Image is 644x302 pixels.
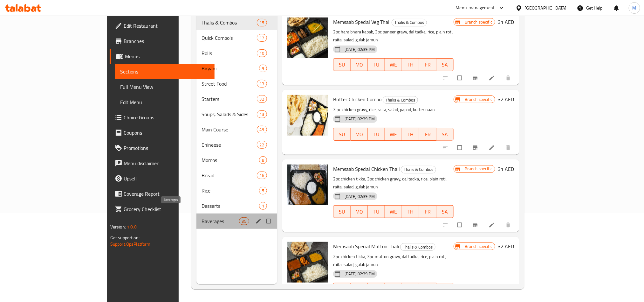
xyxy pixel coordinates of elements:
span: Branch specific [462,166,495,172]
h6: 31 AED [498,165,514,173]
span: 10 [257,50,267,56]
span: Edit Menu [120,98,209,106]
span: Quick Combo's [202,34,257,42]
span: Baverages [202,217,239,225]
span: Bread [202,172,257,179]
button: Branch-specific-item [468,71,483,85]
div: Chineese22 [196,137,277,152]
span: Coupons [124,129,209,137]
button: MO [351,283,368,296]
button: edit [254,217,264,225]
span: 16 [257,172,267,179]
p: 2pc chicken tikka, 3pc chicken gravy, dal tadka, rice, plain roti, raita, salad, gulab jamun [333,175,454,191]
img: Memsaab Special Chicken Thali [287,165,328,205]
button: SU [333,128,351,141]
p: 2pc hara bhara kabab, 3pc paneer gravy, dal tadka, rice, plain roti, raita, salad, gulab jamun [333,28,454,44]
span: Get support on: [110,234,140,242]
div: items [259,187,267,194]
a: Edit menu item [489,222,496,228]
span: WE [387,130,400,139]
span: SU [336,60,348,69]
button: SA [436,128,454,141]
span: MO [353,130,365,139]
button: TU [368,128,385,141]
p: 2pc chicken tikka, 3pc mutton gravy, dal tadka, rice, plain roti, raita, salad, gulab jamun [333,253,454,269]
span: MO [353,60,365,69]
span: Version: [110,223,126,231]
img: Memsaab Special Mutton Thali [287,242,328,283]
span: Upsell [124,175,209,182]
div: items [257,19,267,26]
a: Sections [115,64,215,79]
button: MO [351,128,368,141]
button: WE [385,283,402,296]
span: Memsaab Special Mutton Thali [333,242,399,251]
div: Chineese [202,141,257,149]
span: 13 [257,111,267,117]
span: TU [370,60,382,69]
button: TH [402,58,419,71]
span: Coverage Report [124,190,209,198]
a: Branches [110,33,215,49]
h6: 32 AED [498,242,514,251]
button: MO [351,58,368,71]
button: SA [436,205,454,218]
span: M [633,4,636,11]
span: 13 [257,81,267,87]
span: Branches [124,37,209,45]
button: FR [419,283,436,296]
span: SA [439,207,451,216]
button: WE [385,58,402,71]
div: Thalis & Combos15 [196,15,277,30]
div: Thalis & Combos [401,166,436,173]
span: Momos [202,156,259,164]
div: items [257,95,267,103]
p: 3 pc chicken gravy, rice, raita, salad, papad, butter naan [333,106,454,114]
div: items [239,217,249,225]
span: Rice [202,187,259,194]
span: Desserts [202,202,259,210]
span: Branch specific [462,243,495,249]
button: TU [368,58,385,71]
span: TU [370,130,382,139]
span: Sections [120,68,209,75]
button: TU [368,205,385,218]
button: TH [402,205,419,218]
span: Thalis & Combos [401,243,435,251]
span: [DATE] 02:39 PM [342,271,377,277]
div: items [257,49,267,57]
button: FR [419,205,436,218]
div: Thalis & Combos [383,96,418,104]
div: Street Food13 [196,76,277,91]
span: 9 [259,66,267,72]
span: 5 [259,188,267,194]
span: TH [405,60,417,69]
span: Memsaab Special Veg Thali [333,17,390,27]
span: [DATE] 02:39 PM [342,116,377,122]
span: SU [336,207,348,216]
div: items [259,202,267,210]
span: Thalis & Combos [392,19,427,26]
span: Main Course [202,126,257,133]
div: Desserts1 [196,198,277,214]
a: Support.OpsPlatform [110,240,151,248]
div: Biryani9 [196,61,277,76]
button: SU [333,283,351,296]
a: Menu disclaimer [110,156,215,171]
span: Grocery Checklist [124,205,209,213]
span: 17 [257,35,267,41]
span: Memsaab Special Chicken Thali [333,164,400,174]
button: WE [385,128,402,141]
a: Grocery Checklist [110,201,215,217]
img: Butter Chicken Combo [287,95,328,136]
div: Soups, Salads & Sides13 [196,107,277,122]
nav: Menu sections [196,12,277,231]
span: 22 [257,142,267,148]
span: Select to update [454,72,467,84]
div: Main Course49 [196,122,277,137]
div: items [257,110,267,118]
